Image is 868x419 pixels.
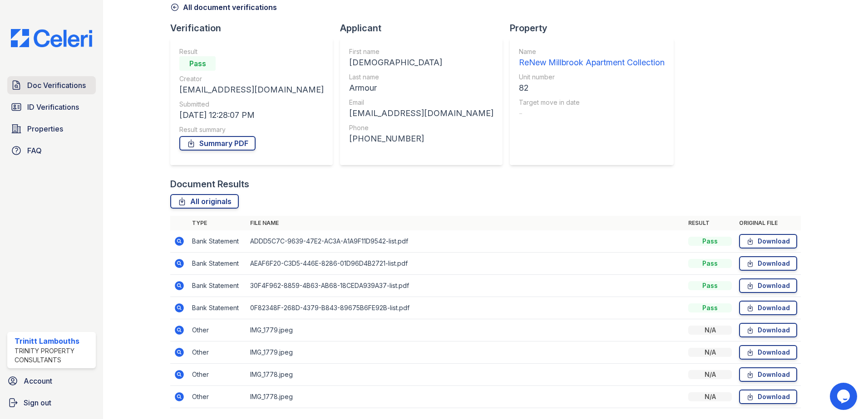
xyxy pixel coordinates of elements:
span: Properties [27,123,63,134]
a: Download [739,323,797,337]
a: Name ReNew Millbrook Apartment Collection [519,47,665,69]
div: Pass [179,56,216,71]
div: Armour [349,82,493,94]
div: [DATE] 12:28:07 PM [179,109,324,122]
a: Summary PDF [179,136,256,151]
td: Bank Statement [188,230,247,253]
a: Sign out [4,394,99,412]
a: Doc Verifications [7,76,96,94]
div: N/A [688,348,732,357]
span: FAQ [27,145,42,156]
td: Other [188,319,247,341]
td: Bank Statement [188,297,247,319]
div: Pass [688,281,732,290]
div: ReNew Millbrook Apartment Collection [519,56,665,69]
div: Result [179,47,324,56]
div: N/A [688,326,732,335]
iframe: chat widget [830,383,859,410]
td: Bank Statement [188,253,247,275]
a: Download [739,301,797,315]
div: First name [349,47,493,56]
div: Property [510,22,681,34]
a: FAQ [7,141,96,160]
div: Applicant [340,22,510,34]
div: Submitted [179,100,324,109]
div: Document Results [170,178,249,190]
td: AEAF6F20-C3D5-446E-8286-01D96D4B2721-list.pdf [247,253,685,275]
div: Name [519,47,665,56]
th: Original file [735,216,801,230]
div: Last name [349,73,493,82]
div: - [519,107,665,120]
a: Account [4,372,99,390]
div: Creator [179,74,324,83]
td: Other [188,364,247,386]
td: Other [188,341,247,364]
div: [DEMOGRAPHIC_DATA] [349,56,493,69]
a: ID Verifications [7,98,96,116]
th: Result [685,216,735,230]
td: 0F82348F-268D-4379-B843-89675B6FE92B-list.pdf [247,297,685,319]
div: N/A [688,392,732,401]
th: Type [188,216,247,230]
img: CE_Logo_Blue-a8612792a0a2168367f1c8372b55b34899dd931a85d93a1a3d3e32e68fde9ad4.png [4,29,99,47]
a: Download [739,234,797,248]
a: Download [739,278,797,293]
div: Phone [349,123,493,132]
div: Pass [688,303,732,312]
span: Account [24,375,52,386]
div: Result summary [179,125,324,134]
td: IMG_1779.jpeg [247,319,685,341]
div: Pass [688,259,732,268]
span: ID Verifications [27,102,79,112]
a: Properties [7,120,96,138]
div: Email [349,98,493,107]
td: Bank Statement [188,275,247,297]
div: N/A [688,370,732,379]
div: Trinitt Lambouths [15,336,92,346]
td: Other [188,386,247,408]
td: IMG_1779.jpeg [247,341,685,364]
a: Download [739,256,797,271]
td: IMG_1778.jpeg [247,364,685,386]
span: Sign out [24,397,51,408]
a: All originals [170,194,239,209]
a: All document verifications [170,2,277,13]
span: Doc Verifications [27,80,86,91]
div: Target move in date [519,98,665,107]
td: IMG_1778.jpeg [247,386,685,408]
a: Download [739,345,797,360]
a: Download [739,367,797,382]
div: Pass [688,237,732,246]
div: [PHONE_NUMBER] [349,132,493,145]
div: Unit number [519,73,665,82]
div: [EMAIL_ADDRESS][DOMAIN_NAME] [349,107,493,120]
div: Trinity Property Consultants [15,346,92,365]
div: [EMAIL_ADDRESS][DOMAIN_NAME] [179,83,324,96]
td: ADDD5C7C-9639-47E2-AC3A-A1A9F11D9542-list.pdf [247,230,685,253]
td: 30F4F962-8859-4B63-AB68-18CEDA939A37-list.pdf [247,275,685,297]
div: Verification [170,22,340,34]
div: 82 [519,82,665,94]
th: File name [247,216,685,230]
a: Download [739,390,797,404]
